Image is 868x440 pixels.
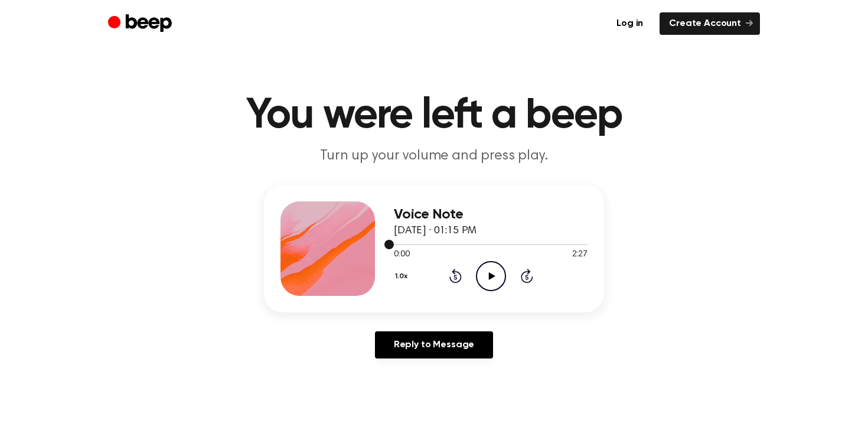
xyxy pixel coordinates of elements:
[607,12,652,35] a: Log in
[207,146,661,166] p: Turn up your volume and press play.
[375,331,493,358] a: Reply to Message
[660,12,760,35] a: Create Account
[394,207,588,223] h3: Voice Note
[108,12,175,35] a: Beep
[394,226,477,236] span: [DATE] · 01:15 PM
[572,249,588,261] span: 2:27
[132,94,736,137] h1: You were left a beep
[394,249,409,261] span: 0:00
[394,266,412,286] button: 1.0x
